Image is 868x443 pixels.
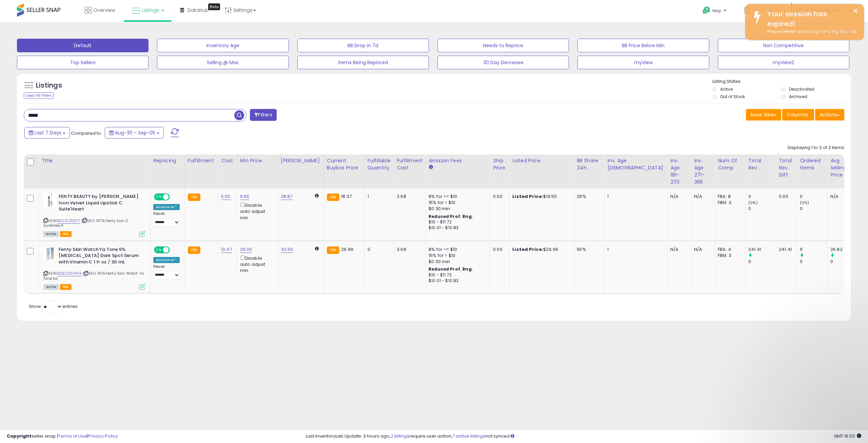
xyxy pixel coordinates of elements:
span: Compared to: [71,130,102,136]
b: Listed Price: [512,193,543,200]
div: $26.99 [512,246,569,253]
span: All listings currently available for purchase on Amazon [43,231,59,237]
a: 9.65 [240,193,250,200]
a: Help [697,1,733,22]
div: Inv. Age [DEMOGRAPHIC_DATA] [607,157,665,171]
div: $10.01 - $10.83 [429,225,485,231]
small: (0%) [800,200,809,205]
div: Inv. Age 181-270 [670,157,688,186]
div: Total Rev. [748,157,773,171]
div: 0 [748,193,776,200]
small: Amazon Fees. [429,164,433,170]
label: Active [720,86,733,92]
div: Cost [221,157,234,164]
button: myView [577,56,709,69]
button: Aug-30 - Sep-05 [105,127,164,139]
div: 1 [607,246,662,253]
div: Ordered Items [800,157,825,171]
button: BB Price Below Min [577,39,709,52]
div: 8% for <= $10 [429,246,485,253]
b: Listed Price: [512,246,543,253]
div: N/A [670,246,686,253]
div: 0 [368,246,389,253]
div: 1 [607,193,662,200]
a: B0C1C3N27T [57,218,80,224]
div: FBM: 3 [718,200,740,206]
span: ON [155,247,163,253]
button: Non Competitive [718,39,849,52]
div: Num of Comp. [718,157,743,171]
div: Displaying 1 to 2 of 2 items [788,145,844,151]
span: | SKU: 1616.Fenty Skin Watch Ya Tone 1oz [43,271,144,281]
span: Columns [787,111,808,118]
div: Amazon Fees [429,157,487,164]
i: Get Help [702,6,711,15]
a: 42.00 [281,246,293,253]
div: 241.41 [748,246,776,253]
button: 30 Day Decrease [437,56,569,69]
div: N/A [694,246,710,253]
small: (0%) [748,200,758,205]
div: 26% [577,193,599,200]
span: FBA [60,231,72,237]
div: Current Buybox Price [327,157,362,171]
div: Total Rev. Diff. [779,157,794,179]
span: Aug-30 - Sep-05 [115,129,155,136]
span: 18.37 [341,193,352,200]
span: Listings [142,7,159,14]
label: Out of Stock [720,94,745,99]
div: N/A [830,193,853,200]
div: Tooltip anchor [208,3,220,10]
button: Selling @ Max [157,56,289,69]
div: $10.01 - $10.83 [429,278,485,284]
div: N/A [694,193,710,200]
div: ASIN: [43,246,145,289]
div: 1 [368,193,389,200]
div: Clear All Filters [24,92,54,99]
img: 31DnsJdCRHL._SL40_.jpg [43,193,57,207]
a: 5.00 [221,193,231,200]
b: Reduced Prof. Rng. [429,266,473,272]
button: Default [17,39,149,52]
div: Disable auto adjust min [240,201,273,221]
div: Ship Price [493,157,507,171]
div: FBA: 4 [718,246,740,253]
p: Listing States: [712,78,851,85]
small: FBA [188,193,200,201]
div: [PERSON_NAME] [281,157,321,164]
button: Save View [746,109,781,121]
button: Actions [815,109,844,121]
div: 15% for > $10 [429,200,485,206]
div: Fulfillment [188,157,215,164]
a: 28.87 [281,193,293,200]
div: Inv. Age 271-365 [694,157,712,186]
span: All listings currently available for purchase on Amazon [43,284,59,290]
span: Help [712,8,722,14]
span: Show: entries [29,303,78,310]
div: Repricing [153,157,182,164]
div: 26.82 [830,246,858,253]
small: FBA [327,193,339,201]
div: $10 - $11.72 [429,272,485,278]
div: Amazon AI * [153,257,180,263]
div: 3.68 [397,193,420,200]
div: Fulfillment Cost [397,157,423,171]
b: Fenty Skin Watch Ya Tone 5% [MEDICAL_DATA] Dark Spot Serum with Vitamin C 1 fl oz / 30 mL [59,246,141,267]
h5: Listings [36,81,62,90]
div: ASIN: [43,193,145,236]
div: $0.30 min [429,206,485,212]
button: Items Being Repriced [297,56,429,69]
button: Columns [782,109,814,121]
div: 0 [748,206,776,212]
a: 29.00 [240,246,252,253]
label: Deactivated [789,86,814,92]
div: N/A [670,193,686,200]
button: Inventory Age [157,39,289,52]
span: OFF [169,194,180,200]
button: Last 7 Days [24,127,70,139]
div: Please refresh your page and log back in [762,29,859,35]
div: 15% for > $10 [429,253,485,259]
div: 241.41 [779,246,792,253]
span: FBA [60,284,72,290]
button: × [853,7,858,15]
